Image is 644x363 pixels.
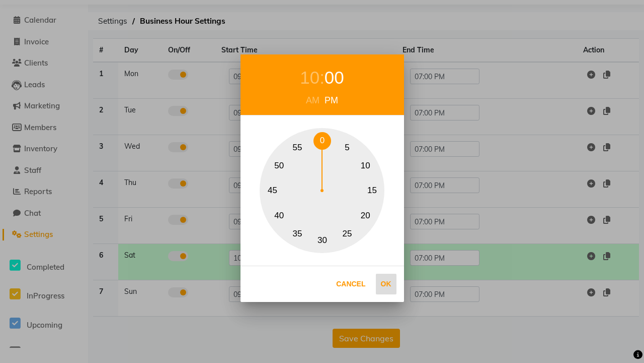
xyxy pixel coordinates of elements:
button: 15 [363,182,381,200]
button: Ok [376,274,396,294]
button: Cancel [331,274,370,294]
button: 50 [270,157,288,174]
button: 10 [357,157,374,174]
button: 0 [313,132,331,150]
button: 40 [270,207,288,224]
button: 35 [289,225,306,243]
button: 45 [264,182,281,200]
button: 30 [313,232,331,250]
button: 20 [357,207,374,224]
button: 5 [339,139,356,156]
button: 25 [339,225,356,243]
div: 00 [325,65,344,91]
div: PM [322,94,341,107]
button: 55 [289,139,306,156]
div: 10 [300,65,319,91]
span: : [319,68,325,87]
div: AM [303,94,322,107]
